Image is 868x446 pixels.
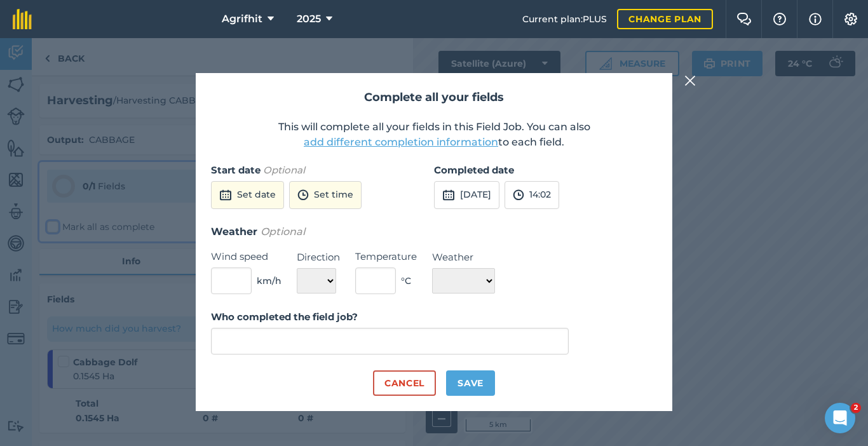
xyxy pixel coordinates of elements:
[257,274,281,288] span: km/h
[211,311,358,323] strong: Who completed the field job?
[809,11,822,27] img: svg+xml;base64,PHN2ZyB4bWxucz0iaHR0cDovL3d3dy53My5vcmcvMjAwMC9zdmciIHdpZHRoPSIxNyIgaGVpZ2h0PSIxNy...
[211,88,657,107] h2: Complete all your fields
[211,224,657,240] h3: Weather
[736,13,752,25] img: Two speech bubbles overlapping with the left bubble in the forefront
[297,250,340,265] label: Direction
[261,226,305,238] em: Optional
[432,250,495,265] label: Weather
[211,249,281,264] label: Wind speed
[505,181,559,209] button: 14:02
[211,164,261,176] strong: Start date
[222,11,262,27] span: Agrifhit
[434,164,514,176] strong: Completed date
[263,164,305,176] em: Optional
[13,9,32,29] img: fieldmargin Logo
[211,119,657,150] p: This will complete all your fields in this Field Job. You can also to each field.
[304,135,498,150] button: add different completion information
[446,370,495,396] button: Save
[617,9,713,29] a: Change plan
[373,370,436,396] button: Cancel
[684,73,696,88] img: svg+xml;base64,PHN2ZyB4bWxucz0iaHR0cDovL3d3dy53My5vcmcvMjAwMC9zdmciIHdpZHRoPSIyMiIgaGVpZ2h0PSIzMC...
[211,181,284,209] button: Set date
[442,187,455,203] img: svg+xml;base64,PD94bWwgdmVyc2lvbj0iMS4wIiBlbmNvZGluZz0idXRmLTgiPz4KPCEtLSBHZW5lcmF0b3I6IEFkb2JlIE...
[355,249,417,264] label: Temperature
[219,187,232,203] img: svg+xml;base64,PD94bWwgdmVyc2lvbj0iMS4wIiBlbmNvZGluZz0idXRmLTgiPz4KPCEtLSBHZW5lcmF0b3I6IEFkb2JlIE...
[843,13,858,25] img: A cog icon
[401,274,411,288] span: ° C
[297,11,321,27] span: 2025
[825,403,855,433] iframe: Intercom live chat
[434,181,499,209] button: [DATE]
[522,12,607,26] span: Current plan : PLUS
[297,187,309,203] img: svg+xml;base64,PD94bWwgdmVyc2lvbj0iMS4wIiBlbmNvZGluZz0idXRmLTgiPz4KPCEtLSBHZW5lcmF0b3I6IEFkb2JlIE...
[851,403,861,413] span: 2
[772,13,787,25] img: A question mark icon
[513,187,524,203] img: svg+xml;base64,PD94bWwgdmVyc2lvbj0iMS4wIiBlbmNvZGluZz0idXRmLTgiPz4KPCEtLSBHZW5lcmF0b3I6IEFkb2JlIE...
[289,181,362,209] button: Set time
